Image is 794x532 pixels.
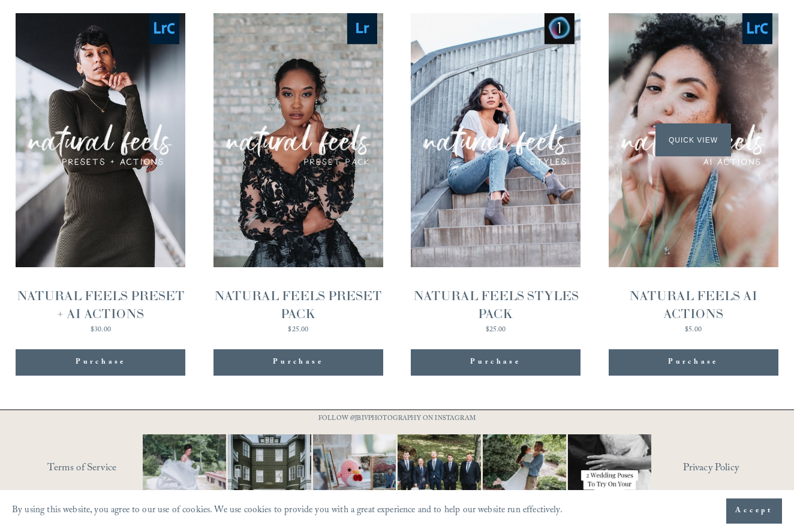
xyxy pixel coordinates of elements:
[411,287,581,323] div: NATURAL FEELS STYLES PACK
[609,13,778,337] a: NATURAL FEELS AI ACTIONS
[292,434,417,518] img: This has got to be one of the cutest detail shots I've ever taken for a wedding! 📷 @thewoobles #I...
[726,498,782,524] button: Accept
[547,434,672,518] img: Let&rsquo;s talk about poses for your wedding day! It doesn&rsquo;t have to be complicated, somet...
[16,13,185,337] a: NATURAL FEELS PRESET + AI ACTIONS
[16,349,185,376] button: Purchase
[609,349,778,376] button: Purchase
[609,327,778,334] div: $5.00
[213,349,383,376] button: Purchase
[122,434,248,518] img: Not every photo needs to be perfectly still, sometimes the best ones are the ones that feel like ...
[16,287,185,323] div: NATURAL FEELS PRESET + AI ACTIONS
[411,327,581,334] div: $25.00
[411,349,581,376] button: Purchase
[411,13,581,337] a: NATURAL FEELS STYLES PACK
[483,421,566,531] img: It&rsquo;s that time of year where weddings and engagements pick up and I get the joy of capturin...
[12,502,563,520] p: By using this website, you agree to our use of cookies. We use cookies to provide you with a grea...
[683,459,778,479] a: Privacy Policy
[377,434,503,518] img: Happy #InternationalDogDay to all the pups who have made wedding days, engagement sessions, and p...
[273,356,323,368] span: Purchase
[735,505,773,517] span: Accept
[213,327,383,334] div: $25.00
[47,459,175,479] a: Terms of Service
[302,413,492,426] p: FOLLOW @JBIVPHOTOGRAPHY ON INSTAGRAM
[216,434,324,518] img: Wideshots aren't just &quot;nice to have,&quot; they're a wedding day essential! 🙌 #Wideshotwedne...
[470,356,521,368] span: Purchase
[213,287,383,323] div: NATURAL FEELS PRESET PACK
[16,327,185,334] div: $30.00
[668,356,718,368] span: Purchase
[76,356,126,368] span: Purchase
[213,13,383,337] a: NATURAL FEELS PRESET PACK
[609,287,778,323] div: NATURAL FEELS AI ACTIONS
[655,123,730,156] span: Quick View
